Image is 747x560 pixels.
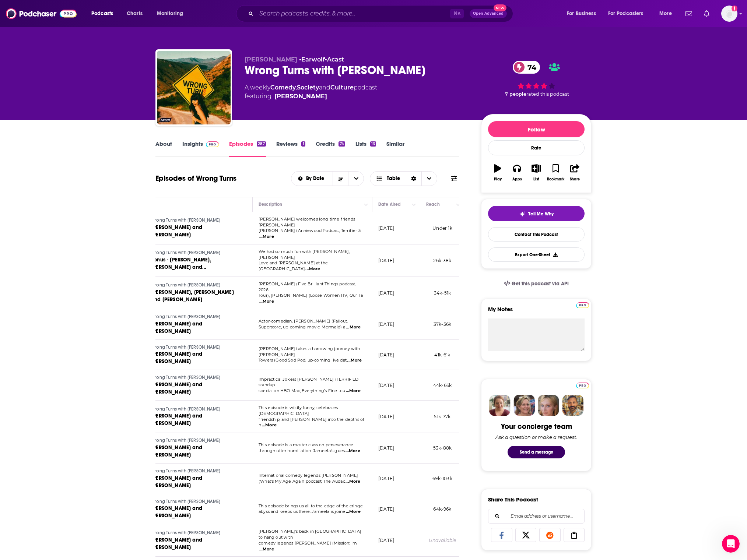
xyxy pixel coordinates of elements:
[151,468,239,475] a: Wrong Turns with [PERSON_NAME]
[151,314,239,320] a: Wrong Turns with [PERSON_NAME]
[434,414,450,419] span: 51k-77k
[433,258,451,263] span: 26k-38k
[151,499,220,504] span: Wrong Turns with [PERSON_NAME]
[206,141,219,147] img: Podchaser Pro
[151,374,239,381] a: Wrong Turns with [PERSON_NAME]
[470,9,507,18] button: Open AdvancedNew
[505,91,526,97] span: 7 people
[151,217,239,224] a: Wrong Turns with [PERSON_NAME]
[528,211,554,217] span: Tell Me Why
[259,509,345,514] span: abyss and keeps us there. Jameela is joine
[151,505,202,519] span: [PERSON_NAME] and [PERSON_NAME]
[151,250,239,256] a: Wrong Turns with [PERSON_NAME]
[291,176,333,181] button: open menu
[155,140,172,157] a: About
[386,140,404,157] a: Similar
[259,346,360,357] span: [PERSON_NAME] takes a harrowing journey with [PERSON_NAME]
[316,140,345,157] a: Credits74
[378,352,394,358] p: [DATE]
[473,12,504,15] span: Open Advanced
[432,476,452,481] span: 69k-103k
[151,224,239,239] a: [PERSON_NAME] and [PERSON_NAME]
[259,249,350,260] span: We had so much fun with [PERSON_NAME], [PERSON_NAME]
[410,200,418,209] button: Column Actions
[339,141,345,147] div: 74
[151,289,239,303] a: [PERSON_NAME], [PERSON_NAME] and [PERSON_NAME]
[245,83,377,101] div: A weekly podcast
[432,225,452,231] span: Under 1k
[325,56,344,63] span: •
[654,8,681,20] button: open menu
[488,227,585,242] a: Contact This Podcast
[151,475,239,489] a: [PERSON_NAME] and [PERSON_NAME]
[299,56,325,63] span: •
[355,140,376,157] a: Lists13
[488,121,585,137] button: Follow
[151,320,239,335] a: [PERSON_NAME] and [PERSON_NAME]
[151,282,239,289] a: Wrong Turns with [PERSON_NAME]
[526,91,569,97] span: rated this podcast
[259,448,345,453] span: through utter humiliation. Jameela's gues
[494,509,578,523] input: Email address or username...
[489,395,511,416] img: Sydney Profile
[513,61,540,74] a: 74
[151,437,239,444] a: Wrong Turns with [PERSON_NAME]
[378,506,394,512] p: [DATE]
[259,388,345,393] span: special on HBO Max, Everything’s Fine tou
[576,302,589,308] img: Podchaser Pro
[151,438,220,443] span: Wrong Turns with [PERSON_NAME]
[151,530,220,535] span: Wrong Turns with [PERSON_NAME]
[86,8,123,20] button: open menu
[346,479,360,485] span: ...More
[157,8,183,19] span: Monitoring
[519,211,525,217] img: tell me why sparkle
[494,4,507,11] span: New
[243,5,520,22] div: Search podcasts, credits, & more...
[387,176,400,181] span: Table
[378,413,394,420] p: [DATE]
[256,8,450,20] input: Search podcasts, credits, & more...
[378,445,394,451] p: [DATE]
[259,293,363,298] span: Tour), [PERSON_NAME] (Loose Women ITV, Our Ta
[603,8,654,20] button: open menu
[488,306,585,318] label: My Notes
[378,321,394,327] p: [DATE]
[346,448,360,454] span: ...More
[6,7,77,21] img: Podchaser - Follow, Share and Rate Podcasts
[406,172,421,186] div: Sort Direction
[301,141,305,147] div: 1
[507,159,526,186] button: Apps
[378,200,401,209] div: Date Aired
[488,206,585,221] button: tell me why sparkleTell Me Why
[151,381,202,395] span: [PERSON_NAME] and [PERSON_NAME]
[513,395,535,416] img: Barbara Profile
[721,6,737,22] button: Show profile menu
[259,529,361,540] span: [PERSON_NAME]’s back in [GEOGRAPHIC_DATA] to hang out with
[659,8,672,19] span: More
[547,177,564,182] div: Bookmark
[151,444,202,458] span: [PERSON_NAME] and [PERSON_NAME]
[494,177,502,182] div: Play
[259,405,338,416] span: This episode is wildly funny, celebrates [DEMOGRAPHIC_DATA]
[495,434,577,440] div: Ask a question or make a request.
[151,282,220,288] span: Wrong Turns with [PERSON_NAME]
[564,528,585,542] a: Copy Link
[433,383,452,388] span: 44k-66k
[433,506,451,512] span: 64k-96k
[721,6,737,22] span: Logged in as antoine.jordan
[151,413,202,426] span: [PERSON_NAME] and [PERSON_NAME]
[259,234,274,240] span: ...More
[378,290,394,296] p: [DATE]
[362,200,371,209] button: Column Actions
[576,301,589,308] a: Pro website
[488,159,507,186] button: Play
[259,503,363,508] span: This episode brings us all to the edge of the cringe
[257,141,266,147] div: 287
[546,159,565,186] button: Bookmark
[297,84,319,91] a: Society
[348,172,364,186] button: open menu
[319,84,330,91] span: and
[122,8,147,20] a: Charts
[508,446,565,458] button: Send a message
